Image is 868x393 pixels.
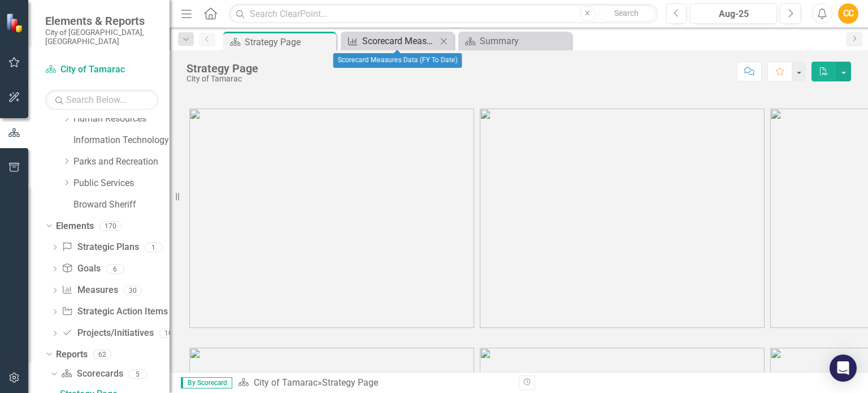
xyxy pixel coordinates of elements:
[830,355,857,382] div: Open Intercom Messenger
[333,53,462,68] div: Scorecard Measures Data (FY To Date)
[145,243,163,252] div: 1
[73,156,170,169] a: Parks and Recreation
[62,284,118,297] a: Measures
[189,109,474,328] img: tamarac1%20v3.png
[159,329,177,338] div: 107
[322,377,378,388] div: Strategy Page
[694,7,773,21] div: Aug-25
[93,349,111,359] div: 62
[56,220,94,233] a: Elements
[73,134,170,147] a: Information Technology
[480,34,568,48] div: Summary
[56,348,88,361] a: Reports
[480,109,765,328] img: tamarac2%20v3.png
[45,14,158,28] span: Elements & Reports
[73,198,170,211] a: Broward Sheriff
[186,62,258,75] div: Strategy Page
[186,75,258,83] div: City of Tamarac
[45,28,158,46] small: City of [GEOGRAPHIC_DATA], [GEOGRAPHIC_DATA]
[229,4,657,24] input: Search ClearPoint...
[362,34,437,48] div: Scorecard Measures Data (FY To Date)
[124,286,142,295] div: 30
[461,34,568,48] a: Summary
[344,34,437,48] a: Scorecard Measures Data (FY To Date)
[45,63,158,76] a: City of Tamarac
[62,327,153,340] a: Projects/Initiatives
[690,3,777,24] button: Aug-25
[838,3,858,24] button: CC
[45,90,158,110] input: Search Below...
[238,377,510,390] div: »
[73,113,170,126] a: Human Resources
[181,377,232,388] span: By Scorecard
[598,6,655,21] button: Search
[245,35,333,49] div: Strategy Page
[73,177,170,190] a: Public Services
[61,368,123,381] a: Scorecards
[62,262,100,275] a: Goals
[614,8,639,18] span: Search
[62,305,167,318] a: Strategic Action Items
[106,264,124,274] div: 6
[254,377,318,388] a: City of Tamarac
[129,369,147,379] div: 5
[99,221,121,231] div: 170
[6,13,25,33] img: ClearPoint Strategy
[62,241,138,254] a: Strategic Plans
